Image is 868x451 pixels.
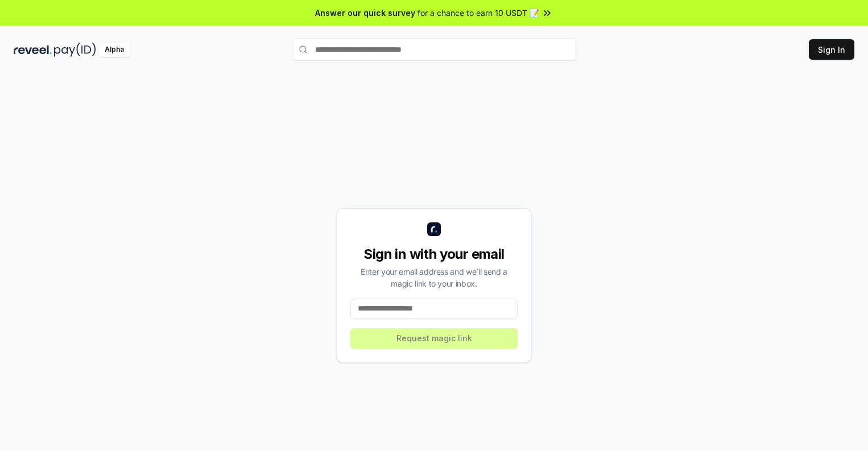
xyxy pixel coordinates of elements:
[350,266,518,289] div: Enter your email address and we’ll send a magic link to your inbox.
[54,43,96,57] img: pay_id
[98,43,130,57] div: Alpha
[14,43,52,57] img: reveel_dark
[809,39,854,60] button: Sign In
[418,7,539,19] span: for a chance to earn 10 USDT 📝
[315,7,415,19] span: Answer our quick survey
[427,222,441,236] img: logo_small
[350,245,518,263] div: Sign in with your email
